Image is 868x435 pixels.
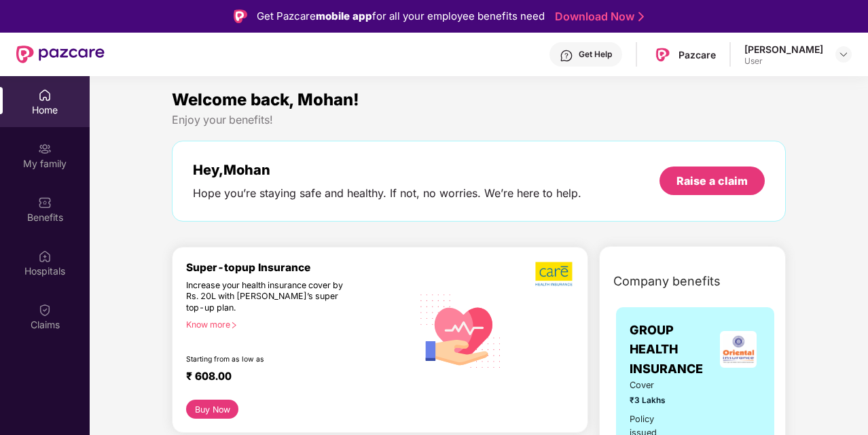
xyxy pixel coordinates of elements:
div: Know more [186,319,404,329]
div: Hope you’re staying safe and healthy. If not, no worries. We’re here to help. [193,186,581,201]
a: Download Now [555,10,640,24]
span: Cover [630,379,679,392]
span: ₹3 Lakhs [630,394,679,407]
div: Get Help [579,49,612,60]
img: New Pazcare Logo [16,46,105,63]
img: Stroke [638,10,644,24]
img: insurerLogo [720,331,757,368]
div: Get Pazcare for all your employee benefits need [257,8,545,24]
img: svg+xml;base64,PHN2ZyBpZD0iSGVscC0zMngzMiIgeG1sbnM9Imh0dHA6Ly93d3cudzMub3JnLzIwMDAvc3ZnIiB3aWR0aD... [560,49,573,63]
img: svg+xml;base64,PHN2ZyBpZD0iQ2xhaW0iIHhtbG5zPSJodHRwOi8vd3d3LnczLm9yZy8yMDAwL3N2ZyIgd2lkdGg9IjIwIi... [38,303,52,317]
span: Welcome back, Mohan! [172,90,359,109]
div: Pazcare [679,48,716,61]
div: Hey, Mohan [193,162,581,178]
button: Buy Now [186,400,238,419]
div: Starting from as low as [186,355,355,364]
img: svg+xml;base64,PHN2ZyB3aWR0aD0iMjAiIGhlaWdodD0iMjAiIHZpZXdCb3g9IjAgMCAyMCAyMCIgZmlsbD0ibm9uZSIgeG... [38,142,52,156]
div: Increase your health insurance cover by Rs. 20L with [PERSON_NAME]’s super top-up plan. [186,280,354,314]
img: Pazcare_Logo.png [653,45,672,65]
div: Raise a claim [676,173,748,188]
div: Super-topup Insurance [186,261,412,274]
img: svg+xml;base64,PHN2ZyBpZD0iQmVuZWZpdHMiIHhtbG5zPSJodHRwOi8vd3d3LnczLm9yZy8yMDAwL3N2ZyIgd2lkdGg9Ij... [38,196,52,209]
span: GROUP HEALTH INSURANCE [630,321,716,379]
img: svg+xml;base64,PHN2ZyBpZD0iSG9tZSIgeG1sbnM9Imh0dHA6Ly93d3cudzMub3JnLzIwMDAvc3ZnIiB3aWR0aD0iMjAiIG... [38,88,52,102]
img: Logo [234,10,247,23]
div: Enjoy your benefits! [172,113,786,127]
strong: mobile app [316,10,372,22]
img: svg+xml;base64,PHN2ZyBpZD0iSG9zcGl0YWxzIiB4bWxucz0iaHR0cDovL3d3dy53My5vcmcvMjAwMC9zdmciIHdpZHRoPS... [38,249,52,263]
img: svg+xml;base64,PHN2ZyBpZD0iRHJvcGRvd24tMzJ4MzIiIHhtbG5zPSJodHRwOi8vd3d3LnczLm9yZy8yMDAwL3N2ZyIgd2... [838,49,849,60]
div: [PERSON_NAME] [744,43,823,56]
span: right [230,321,238,329]
span: Company benefits [613,272,721,291]
img: b5dec4f62d2307b9de63beb79f102df3.png [535,261,574,287]
div: ₹ 608.00 [186,370,399,386]
div: User [744,56,823,67]
img: svg+xml;base64,PHN2ZyB4bWxucz0iaHR0cDovL3d3dy53My5vcmcvMjAwMC9zdmciIHhtbG5zOnhsaW5rPSJodHRwOi8vd3... [412,281,509,379]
